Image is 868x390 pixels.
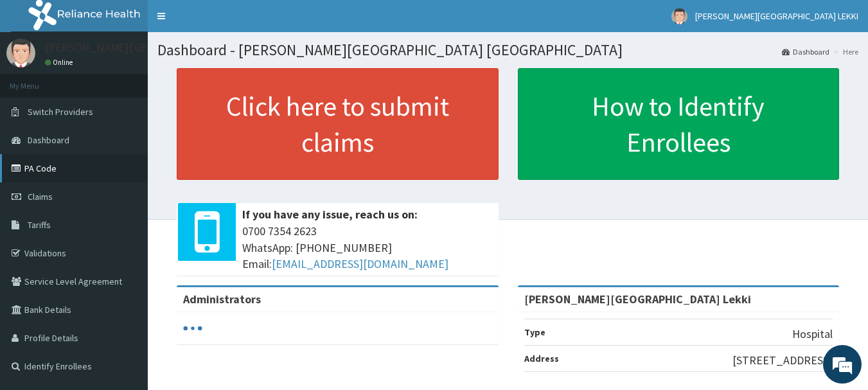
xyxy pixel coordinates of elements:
[831,46,858,57] li: Here
[157,42,858,58] h1: Dashboard - [PERSON_NAME][GEOGRAPHIC_DATA] [GEOGRAPHIC_DATA]
[524,326,545,338] b: Type
[732,352,833,369] p: [STREET_ADDRESS]
[6,39,35,67] img: User Image
[782,46,829,57] a: Dashboard
[792,326,833,342] p: Hospital
[45,42,265,53] p: [PERSON_NAME][GEOGRAPHIC_DATA] LEKKI
[524,353,559,364] b: Address
[671,8,687,24] img: User Image
[28,106,93,118] span: Switch Providers
[242,207,418,222] b: If you have any issue, reach us on:
[524,292,751,306] strong: [PERSON_NAME][GEOGRAPHIC_DATA] Lekki
[28,219,51,231] span: Tariffs
[177,68,499,180] a: Click here to submit claims
[518,68,840,180] a: How to Identify Enrollees
[695,10,858,22] span: [PERSON_NAME][GEOGRAPHIC_DATA] LEKKI
[28,134,69,146] span: Dashboard
[45,58,76,67] a: Online
[242,223,492,272] span: 0700 7354 2623 WhatsApp: [PHONE_NUMBER] Email:
[28,191,53,202] span: Claims
[272,256,448,271] a: [EMAIL_ADDRESS][DOMAIN_NAME]
[183,319,202,338] svg: audio-loading
[183,292,261,306] b: Administrators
